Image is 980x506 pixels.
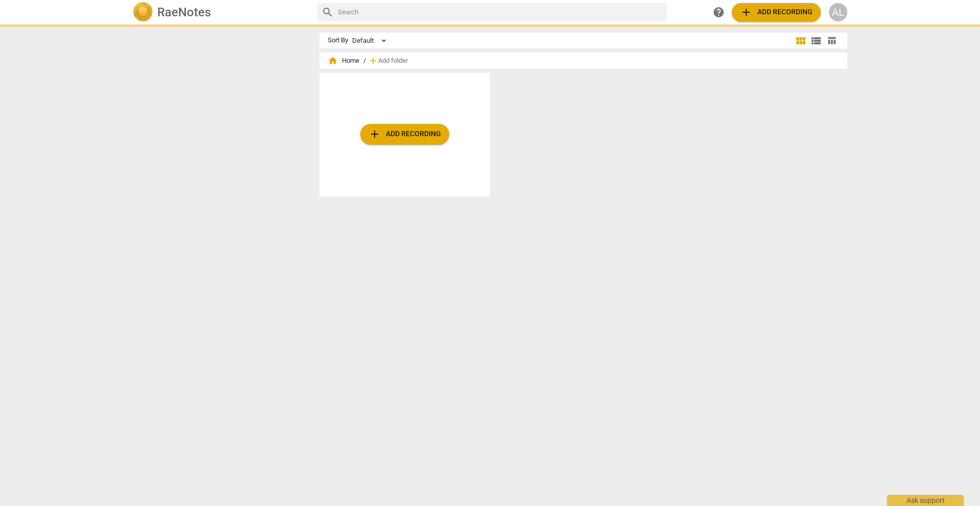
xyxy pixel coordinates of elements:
[829,3,847,21] button: AL
[808,33,824,48] button: List view
[827,36,837,45] span: table_chart
[713,6,725,18] span: help
[360,124,449,144] button: Upload
[369,128,381,140] span: add
[157,5,211,19] h2: RaeNotes
[328,56,338,66] span: home
[378,57,408,65] span: Add folder
[328,56,359,66] span: Home
[709,3,728,21] a: Help
[887,495,964,506] div: Ask support
[795,35,807,47] span: view_module
[133,2,153,22] img: Logo
[793,33,808,48] button: Tile view
[810,35,822,47] span: view_list
[363,57,366,65] span: /
[133,2,309,22] a: LogoRaeNotes
[338,4,663,20] input: Search
[369,128,441,140] span: Add recording
[740,6,813,18] span: Add recording
[732,3,821,21] button: Upload
[368,56,378,66] span: add
[328,37,348,44] div: Sort By
[352,33,390,49] div: Default
[740,6,752,18] span: add
[824,33,839,48] button: Table view
[322,6,334,18] span: search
